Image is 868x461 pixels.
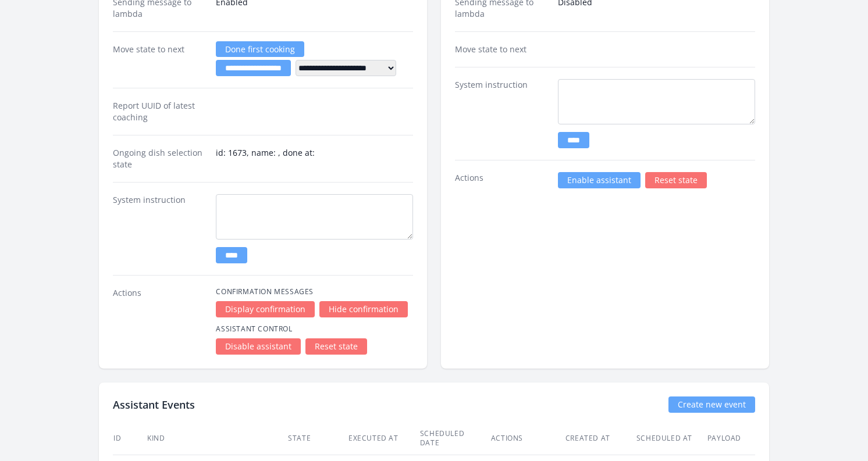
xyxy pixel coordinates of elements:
a: Done first cooking [216,41,304,57]
dt: Move state to next [455,44,549,55]
a: Hide confirmation [319,301,408,317]
th: Executed at [348,422,419,455]
th: Created at [565,422,636,455]
a: Enable assistant [558,172,641,188]
h4: Confirmation Messages [216,287,413,296]
dt: Ongoing dish selection state [113,147,207,170]
dt: Move state to next [113,44,207,76]
a: Create new event [668,396,755,413]
dt: Report UUID of latest coaching [113,100,207,123]
th: State [287,422,348,455]
dt: Actions [455,172,549,188]
th: Scheduled date [419,422,490,455]
a: Display confirmation [216,301,315,317]
th: ID [113,422,147,455]
h4: Assistant Control [216,324,413,334]
a: Reset state [305,338,367,355]
h2: Assistant Events [113,396,195,413]
th: Actions [490,422,565,455]
th: Kind [147,422,287,455]
dt: Actions [113,287,207,355]
a: Reset state [645,172,707,188]
th: Payload [707,422,755,455]
th: Scheduled at [636,422,707,455]
dt: System instruction [455,79,549,148]
dd: id: 1673, name: , done at: [216,147,413,170]
dt: System instruction [113,194,207,263]
a: Disable assistant [216,338,301,355]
